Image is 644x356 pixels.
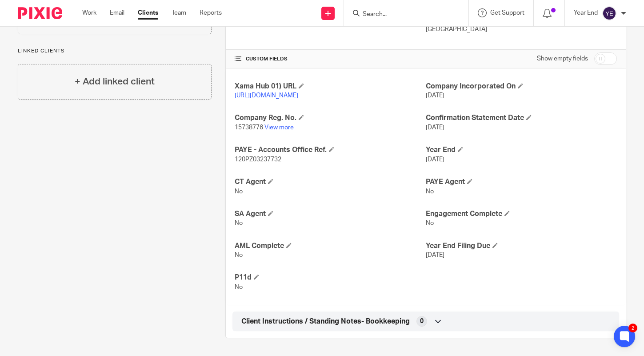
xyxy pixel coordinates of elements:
[110,8,124,17] a: Email
[426,156,444,163] span: [DATE]
[426,124,444,131] span: [DATE]
[235,220,243,226] span: No
[235,188,243,195] span: No
[235,273,426,282] h4: P11d
[235,252,243,258] span: No
[426,252,444,258] span: [DATE]
[235,124,263,131] span: 15738776
[235,92,298,99] a: [URL][DOMAIN_NAME]
[426,241,617,251] h4: Year End Filing Due
[426,92,444,99] span: [DATE]
[426,82,617,91] h4: Company Incorporated On
[426,145,617,155] h4: Year End
[235,113,426,123] h4: Company Reg. No.
[235,156,281,163] span: 120PZ03237732
[18,48,212,55] p: Linked clients
[537,54,588,63] label: Show empty fields
[235,284,243,290] span: No
[426,220,434,226] span: No
[426,25,617,34] p: [GEOGRAPHIC_DATA]
[172,8,186,17] a: Team
[138,8,158,17] a: Clients
[426,188,434,195] span: No
[628,324,637,332] div: 2
[235,145,426,155] h4: PAYE - Accounts Office Ref.
[602,6,616,20] img: svg%3E
[426,209,617,219] h4: Engagement Complete
[18,7,62,19] img: Pixie
[75,75,155,88] h4: + Add linked client
[426,113,617,123] h4: Confirmation Statement Date
[362,11,442,19] input: Search
[420,317,424,326] span: 0
[241,317,410,326] span: Client Instructions / Standing Notes- Bookkeeping
[235,177,426,187] h4: CT Agent
[426,177,617,187] h4: PAYE Agent
[235,241,426,251] h4: AML Complete
[235,209,426,219] h4: SA Agent
[200,8,222,17] a: Reports
[574,8,598,17] p: Year End
[82,8,96,17] a: Work
[490,10,524,16] span: Get Support
[264,124,294,131] a: View more
[235,82,426,91] h4: Xama Hub 01) URL
[235,56,426,63] h4: CUSTOM FIELDS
